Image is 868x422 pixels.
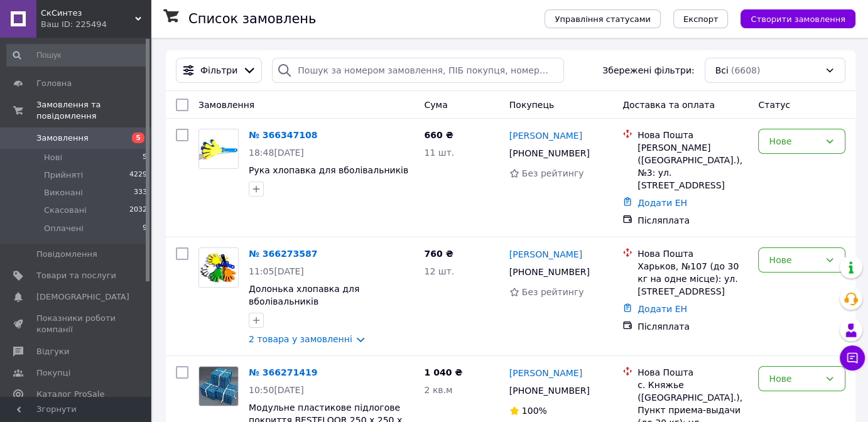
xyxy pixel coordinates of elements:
[545,9,661,28] button: Управління статусами
[249,385,304,395] span: 10:50[DATE]
[509,248,582,261] a: [PERSON_NAME]
[36,346,69,357] span: Відгуки
[36,249,97,260] span: Повідомлення
[840,345,865,371] button: Чат з покупцем
[44,152,62,163] span: Нові
[129,205,147,216] span: 2032
[522,406,547,416] span: 100%
[36,389,104,400] span: Каталог ProSale
[36,313,116,335] span: Показники роботи компанії
[602,64,694,77] span: Збережені фільтри:
[758,100,790,110] span: Статус
[751,14,845,24] span: Створити замовлення
[637,141,748,192] div: [PERSON_NAME] ([GEOGRAPHIC_DATA].), №3: ул. [STREET_ADDRESS]
[188,11,316,26] h1: Список замовлень
[41,8,135,19] span: СкСинтез
[36,291,129,303] span: [DEMOGRAPHIC_DATA]
[36,133,89,144] span: Замовлення
[424,100,447,110] span: Cума
[637,320,748,333] div: Післяплата
[272,58,564,83] input: Пошук за номером замовлення, ПІБ покупця, номером телефону, Email, номером накладної
[731,65,761,75] span: (6608)
[198,100,254,110] span: Замовлення
[199,136,238,162] img: Фото товару
[249,249,317,259] a: № 366273587
[36,367,70,379] span: Покупці
[198,366,239,406] a: Фото товару
[424,266,454,276] span: 12 шт.
[249,367,317,377] a: № 366271419
[143,223,147,234] span: 9
[637,198,687,208] a: Додати ЕН
[769,372,820,386] div: Нове
[134,187,147,198] span: 333
[741,9,855,28] button: Створити замовлення
[424,249,453,259] span: 760 ₴
[199,367,238,406] img: Фото товару
[198,129,239,169] a: Фото товару
[424,367,462,377] span: 1 040 ₴
[637,366,748,379] div: Нова Пошта
[129,170,147,181] span: 4229
[44,223,84,234] span: Оплачені
[622,100,715,110] span: Доставка та оплата
[424,385,452,395] span: 2 кв.м
[509,148,590,158] span: [PHONE_NUMBER]
[249,130,317,140] a: № 366347108
[728,13,855,23] a: Створити замовлення
[509,267,590,277] span: [PHONE_NUMBER]
[509,100,554,110] span: Покупець
[715,64,729,77] span: Всі
[522,168,584,178] span: Без рейтингу
[36,78,72,89] span: Головна
[249,284,359,306] a: Долонька хлопавка для вболівальників
[683,14,719,24] span: Експорт
[44,205,87,216] span: Скасовані
[509,129,582,142] a: [PERSON_NAME]
[637,260,748,298] div: Харьков, №107 (до 30 кг на одне місце): ул. [STREET_ADDRESS]
[673,9,729,28] button: Експорт
[249,266,304,276] span: 11:05[DATE]
[637,129,748,141] div: Нова Пошта
[637,247,748,260] div: Нова Пошта
[36,270,116,281] span: Товари та послуги
[509,367,582,379] a: [PERSON_NAME]
[44,187,83,198] span: Виконані
[132,133,144,143] span: 5
[637,214,748,227] div: Післяплата
[509,386,590,396] span: [PHONE_NUMBER]
[249,165,408,175] a: Рука хлопавка для вболівальників
[522,287,584,297] span: Без рейтингу
[424,148,454,158] span: 11 шт.
[198,247,239,288] a: Фото товару
[143,152,147,163] span: 5
[36,99,151,122] span: Замовлення та повідомлення
[6,44,148,67] input: Пошук
[199,252,238,283] img: Фото товару
[200,64,237,77] span: Фільтри
[44,170,83,181] span: Прийняті
[769,134,820,148] div: Нове
[41,19,151,30] div: Ваш ID: 225494
[769,253,820,267] div: Нове
[555,14,651,24] span: Управління статусами
[637,304,687,314] a: Додати ЕН
[249,334,352,344] a: 2 товара у замовленні
[424,130,453,140] span: 660 ₴
[249,148,304,158] span: 18:48[DATE]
